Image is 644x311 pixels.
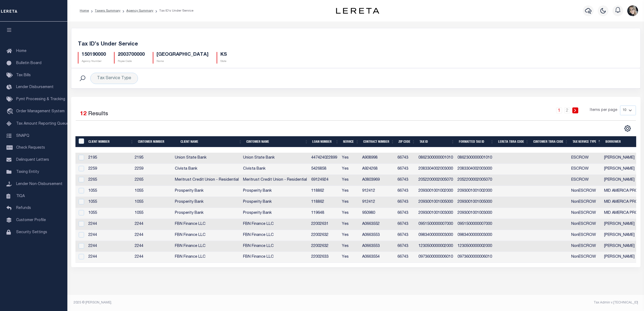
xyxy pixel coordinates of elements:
li: Tax ID’s Under Service [153,8,193,13]
th: Tax ID: activate to sort column ascending [417,136,456,147]
img: logo-dark.svg [336,8,379,14]
td: FBN Finance LLC [173,230,241,241]
td: 0973600000006010 [455,252,495,263]
td: 1055 [86,197,133,208]
td: 1055 [133,197,173,208]
td: FBN Finance LLC [173,241,241,252]
td: 5426858 [309,164,340,175]
td: 1230500000002000 [455,241,495,252]
label: Results [88,110,108,118]
td: 1055 [86,186,133,197]
td: 66743 [395,252,416,263]
td: 2265 [86,175,133,186]
div: Tax Admin v.[TECHNICAL_ID] [360,300,638,305]
h5: 2003700000 [118,52,145,58]
a: 2 [564,107,570,113]
span: Pymt Processing & Tracking [16,97,65,101]
td: 22002632 [309,230,340,241]
td: 69124924 [309,175,340,186]
td: Yes [340,186,360,197]
td: 118862 [309,186,340,197]
td: FBN Finance LLC [241,230,309,241]
span: Security Settings [16,230,47,234]
td: 447424022899 [309,153,340,164]
p: Payee Code [118,60,145,64]
th: Loan Number: activate to sort column ascending [310,136,341,147]
div: Tax Service Type [90,73,138,84]
td: 2259 [133,164,173,175]
td: A0663553 [360,230,395,241]
span: Delinquent Letters [16,158,49,162]
span: Taxing Entity [16,170,39,174]
td: 2093001001003000 [416,208,456,219]
span: Order Management System [16,110,65,113]
td: A924268 [360,164,395,175]
td: NonESCROW [569,252,602,263]
span: Customer Profile [16,218,46,222]
td: 0951500000007000 [416,219,456,230]
th: Customer TBRA Code: activate to sort column ascending [531,136,570,147]
td: 2195 [86,153,133,164]
th: Contract Number: activate to sort column ascending [361,136,396,147]
td: Yes [340,241,360,252]
td: 2244 [133,252,173,263]
td: 2195 [133,153,173,164]
td: 2083304002003000 [416,164,456,175]
td: 66743 [395,219,416,230]
td: A0663553 [360,241,395,252]
td: 119648 [309,208,340,219]
p: Name [157,60,209,64]
td: Yes [340,175,360,186]
td: 0862300000001010 [416,153,456,164]
td: Meritrust Credit Union - Residential [241,175,309,186]
td: 66743 [395,186,416,197]
td: A908998 [360,153,395,164]
td: 66743 [395,230,416,241]
td: NonESCROW [569,230,602,241]
th: Formatted Tax ID: activate to sort column ascending [457,136,496,147]
td: 2244 [86,241,133,252]
td: 2093001001005000 [416,197,456,208]
span: Tax Bills [16,74,31,77]
td: 66743 [395,153,416,164]
a: 1 [556,107,562,113]
td: ESCROW [569,153,602,164]
td: 0973600000006010 [416,252,456,263]
td: NonESCROW [569,241,602,252]
i: travel_explore [6,108,15,115]
td: 2083304002003000 [455,164,495,175]
td: NonESCROW [569,219,602,230]
a: Home [80,9,89,12]
td: FBN Finance LLC [241,219,309,230]
th: Customer Name: activate to sort column ascending [244,136,310,147]
span: Check Requests [16,146,45,150]
th: &nbsp; [75,136,86,147]
div: 2025 © [PERSON_NAME]. [70,300,356,305]
th: Client Number: activate to sort column ascending [86,136,136,147]
span: Home [16,49,26,53]
a: Agency Summary [126,9,153,12]
td: 2244 [86,230,133,241]
span: Tax Amount Reporting Queue [16,122,69,126]
td: FBN Finance LLC [173,219,241,230]
td: Yes [340,197,360,208]
td: Prosperity Bank [241,208,309,219]
td: 66743 [395,175,416,186]
td: Yes [340,219,360,230]
td: FBN Finance LLC [241,252,309,263]
td: ESCROW [569,164,602,175]
td: 2093001001002000 [416,186,456,197]
span: TIQA [16,194,25,198]
td: NonESCROW [569,186,602,197]
td: 912412 [360,186,395,197]
td: 66743 [395,241,416,252]
td: 2265 [133,175,173,186]
th: Zip Code: activate to sort column ascending [396,136,417,147]
td: 2093001001002000 [455,186,495,197]
span: SNAPQ [16,134,29,138]
td: 2052200002005070 [416,175,456,186]
th: LERETA TBRA Code: activate to sort column ascending [496,136,531,147]
span: 12 [80,111,86,117]
td: 66743 [395,208,416,219]
h5: KS [220,52,227,58]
